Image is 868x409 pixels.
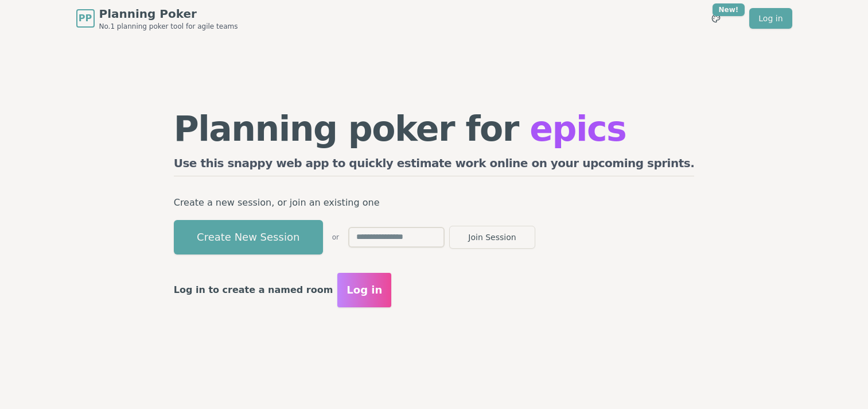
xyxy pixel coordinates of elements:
[79,11,92,25] span: PP
[174,220,323,254] button: Create New Session
[174,282,333,298] p: Log in to create a named room
[99,6,238,22] span: Planning Poker
[449,226,535,249] button: Join Session
[749,8,792,29] a: Log in
[347,282,382,298] span: Log in
[76,6,238,31] a: PPPlanning PokerNo.1 planning poker tool for agile teams
[174,195,695,211] p: Create a new session, or join an existing one
[337,273,391,307] button: Log in
[174,111,695,146] h1: Planning poker for
[174,155,695,176] h2: Use this snappy web app to quickly estimate work online on your upcoming sprints.
[713,3,745,16] div: New!
[530,109,626,149] span: epics
[706,8,726,29] button: New!
[332,233,339,242] span: or
[99,22,238,31] span: No.1 planning poker tool for agile teams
